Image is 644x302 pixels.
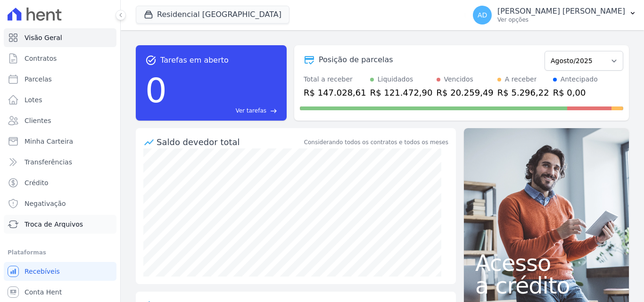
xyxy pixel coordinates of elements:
[4,28,116,47] a: Visão Geral
[25,74,52,84] span: Parcelas
[25,54,57,63] span: Contratos
[370,86,433,99] div: R$ 121.472,90
[4,70,116,89] a: Parcelas
[25,199,66,208] span: Negativação
[4,153,116,171] a: Transferências
[25,220,83,229] span: Troca de Arquivos
[561,74,598,84] div: Antecipado
[145,66,167,115] div: 0
[4,194,116,213] a: Negativação
[25,33,62,42] span: Visão Geral
[4,215,116,234] a: Troca de Arquivos
[4,49,116,68] a: Contratos
[378,74,413,84] div: Liquidados
[136,6,289,24] button: Residencial [GEOGRAPHIC_DATA]
[497,7,625,16] p: [PERSON_NAME] [PERSON_NAME]
[475,252,618,274] span: Acesso
[437,86,494,99] div: R$ 20.259,49
[444,74,473,84] div: Vencidos
[4,283,116,302] a: Conta Hent
[25,178,49,188] span: Crédito
[4,132,116,151] a: Minha Carteira
[25,116,51,125] span: Clientes
[4,262,116,281] a: Recebíveis
[478,12,487,18] span: AD
[4,173,116,192] a: Crédito
[236,106,266,115] span: Ver tarefas
[160,55,229,66] span: Tarefas em aberto
[304,74,366,84] div: Total a receber
[553,86,598,99] div: R$ 0,00
[25,287,62,297] span: Conta Hent
[497,86,549,99] div: R$ 5.296,22
[157,136,302,148] div: Saldo devedor total
[145,55,157,66] span: task_alt
[304,86,366,99] div: R$ 147.028,61
[475,274,618,297] span: a crédito
[505,74,537,84] div: A receber
[465,2,644,28] button: AD [PERSON_NAME] [PERSON_NAME] Ver opções
[25,95,42,105] span: Lotes
[270,107,277,114] span: east
[25,267,60,276] span: Recebíveis
[171,106,277,115] a: Ver tarefas east
[4,90,116,109] a: Lotes
[497,16,625,24] p: Ver opções
[8,247,113,258] div: Plataformas
[25,137,73,146] span: Minha Carteira
[4,111,116,130] a: Clientes
[304,138,448,147] div: Considerando todos os contratos e todos os meses
[25,157,72,167] span: Transferências
[319,54,393,65] div: Posição de parcelas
